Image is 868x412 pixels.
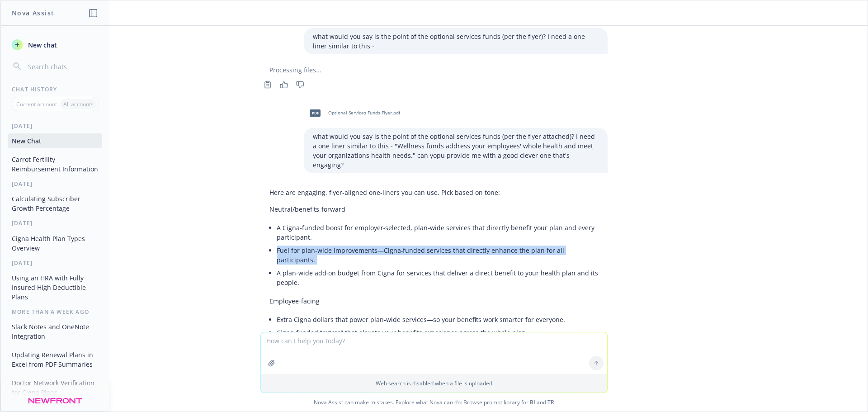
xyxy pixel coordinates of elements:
span: New chat [26,40,57,50]
div: Chat History [1,85,109,93]
p: All accounts [63,100,94,108]
span: Nova Assist can make mistakes. Explore what Nova can do: Browse prompt library for and [4,393,864,412]
input: Search chats [26,60,98,73]
span: Optional Services Funds Flyer.pdf [328,110,400,116]
button: Cigna Health Plan Types Overview [8,231,102,256]
button: New Chat [8,133,102,148]
p: Web search is disabled when a file is uploaded [266,379,602,387]
div: More than a week ago [1,308,109,316]
p: what would you say is the point of the optional services funds (per the flyer attached)? I need a... [313,132,599,170]
button: Thumbs down [293,78,307,91]
p: Employee-facing [269,296,599,306]
div: [DATE] [1,219,109,227]
div: Processing files... [260,65,608,75]
li: A Cigna‑funded boost for employer‑selected, plan‑wide services that directly benefit your plan an... [277,221,599,244]
li: Cigna‑funded “extras” that elevate your benefits experience across the whole plan. [277,326,599,339]
button: Carrot Fertility Reimbursement Information [8,152,102,176]
p: Here are engaging, flyer-aligned one-liners you can use. Pick based on tone: [269,188,599,197]
div: [DATE] [1,122,109,130]
h1: Nova Assist [12,8,54,18]
p: Neutral/benefits-forward [269,204,599,214]
button: Updating Renewal Plans in Excel from PDF Summaries [8,347,102,372]
span: pdf [310,109,321,116]
p: what would you say is the point of the optional services funds (per the flyer)? I need a one line... [313,32,599,51]
li: Extra Cigna dollars that power plan‑wide services—so your benefits work smarter for everyone. [277,313,599,326]
button: New chat [8,37,102,53]
button: Using an HRA with Fully Insured High Deductible Plans [8,270,102,304]
a: BI [530,398,535,406]
li: Fuel for plan‑wide improvements—Cigna‑funded services that directly enhance the plan for all part... [277,244,599,266]
button: Calculating Subscriber Growth Percentage [8,191,102,216]
li: A plan‑wide add‑on budget from Cigna for services that deliver a direct benefit to your health pl... [277,266,599,289]
div: [DATE] [1,180,109,188]
svg: Copy to clipboard [264,81,272,89]
p: Current account [16,100,57,108]
button: Doctor Network Verification for Cigna Plans [8,375,102,400]
a: TR [547,398,554,406]
button: Slack Notes and OneNote Integration [8,319,102,344]
div: [DATE] [1,259,109,267]
div: pdfOptional Services Funds Flyer.pdf [304,102,402,124]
